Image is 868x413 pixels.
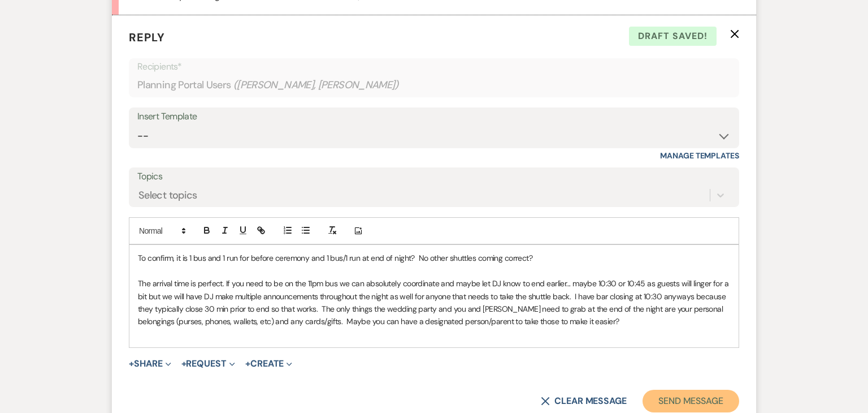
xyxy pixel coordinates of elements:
span: Reply [129,30,165,45]
button: Share [129,359,171,368]
span: + [245,359,250,368]
button: Send Message [643,390,739,412]
div: Planning Portal Users [137,74,731,96]
a: Manage Templates [660,150,739,161]
label: Topics [137,169,731,185]
button: Clear message [541,397,627,406]
span: + [181,359,186,368]
button: Create [245,359,292,368]
div: Select topics [138,188,197,203]
p: The arrival time is perfect. If you need to be on the 11pm bus we can absolutely coordinate and m... [138,277,730,328]
span: Draft saved! [629,27,717,46]
span: ( [PERSON_NAME], [PERSON_NAME] ) [233,78,400,93]
span: + [129,359,134,368]
button: Request [181,359,235,368]
p: To confirm, it is 1 bus and 1 run for before ceremony and 1 bus/1 run at end of night? No other s... [138,252,730,264]
div: Insert Template [137,109,731,125]
p: Recipients* [137,59,731,74]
